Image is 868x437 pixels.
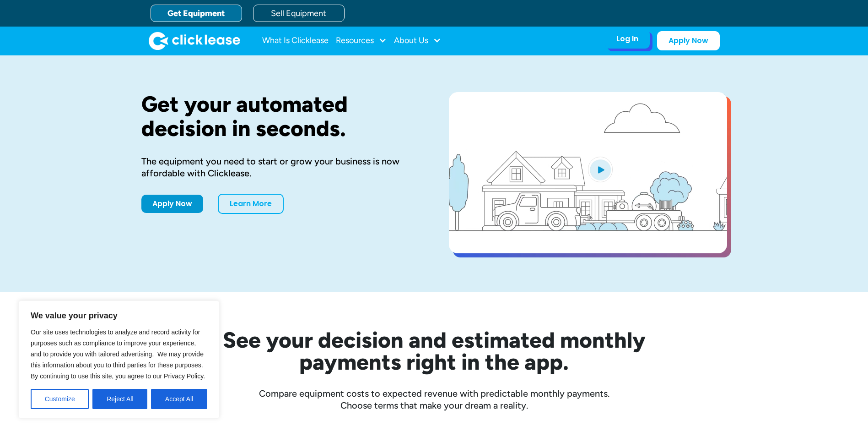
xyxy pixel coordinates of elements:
a: What Is Clicklease [262,32,329,50]
span: Our site uses technologies to analyze and record activity for purposes such as compliance to impr... [31,328,205,380]
p: We value your privacy [31,310,207,321]
h1: Get your automated decision in seconds. [141,92,420,141]
a: Apply Now [141,195,203,213]
h2: See your decision and estimated monthly payments right in the app. [178,329,690,373]
div: Log In [616,34,638,44]
div: Compare equipment costs to expected revenue with predictable monthly payments. Choose terms that ... [141,388,727,411]
div: We value your privacy [18,300,220,419]
img: Blue play button logo on a light blue circular background [588,157,613,182]
button: Customize [31,389,89,409]
a: open lightbox [449,92,727,253]
div: About Us [394,32,441,50]
img: Clicklease logo [149,32,240,50]
a: home [149,32,240,50]
button: Reject All [92,389,147,409]
a: Learn More [218,194,284,214]
a: Sell Equipment [253,5,345,22]
div: Resources [336,32,387,50]
a: Get Equipment [151,5,242,22]
div: The equipment you need to start or grow your business is now affordable with Clicklease. [141,155,420,179]
button: Accept All [151,389,207,409]
a: Apply Now [657,31,720,50]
